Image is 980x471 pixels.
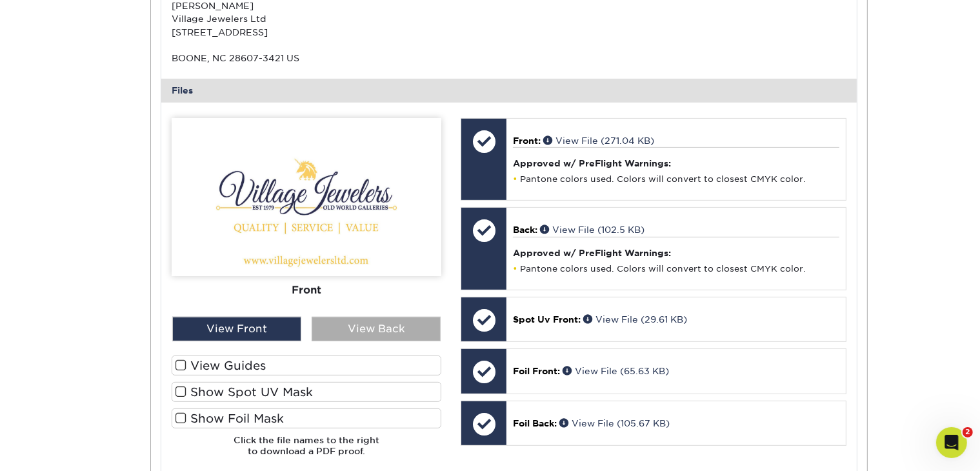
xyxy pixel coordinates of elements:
[172,382,441,402] label: Show Spot UV Mask
[172,435,441,466] h6: Click the file names to the right to download a PDF proof.
[543,135,654,146] a: View File (271.04 KB)
[513,366,560,376] span: Foil Front:
[513,263,839,274] li: Pantone colors used. Colors will convert to closest CMYK color.
[172,317,301,341] div: View Front
[513,225,537,235] span: Back:
[540,225,645,235] a: View File (102.5 KB)
[513,174,839,185] li: Pantone colors used. Colors will convert to closest CMYK color.
[513,314,581,325] span: Spot Uv Front:
[513,158,839,168] h4: Approved w/ PreFlight Warnings:
[172,276,441,304] div: Front
[936,427,967,458] iframe: Intercom live chat
[513,135,541,146] span: Front:
[963,427,973,437] span: 2
[161,79,857,102] div: Files
[312,317,441,341] div: View Back
[559,418,670,428] a: View File (105.67 KB)
[513,418,557,428] span: Foil Back:
[513,248,839,258] h4: Approved w/ PreFlight Warnings:
[563,366,669,376] a: View File (65.63 KB)
[583,314,687,325] a: View File (29.61 KB)
[172,356,441,376] label: View Guides
[172,408,441,428] label: Show Foil Mask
